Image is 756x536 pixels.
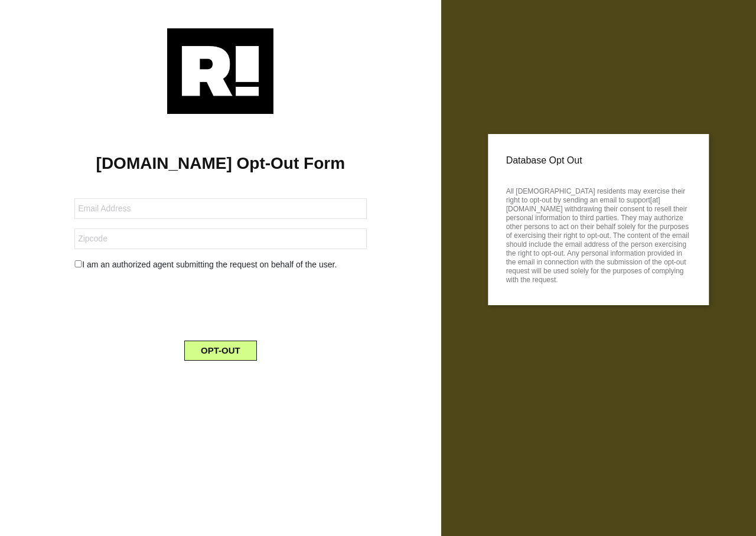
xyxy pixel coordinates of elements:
[131,280,310,326] iframe: reCAPTCHA
[506,184,691,285] p: All [DEMOGRAPHIC_DATA] residents may exercise their right to opt-out by sending an email to suppo...
[506,152,691,169] p: Database Opt Out
[66,259,375,271] div: I am an authorized agent submitting the request on behalf of the user.
[74,228,366,249] input: Zipcode
[167,28,273,114] img: Retention.com
[184,341,257,361] button: OPT-OUT
[18,153,423,174] h1: [DOMAIN_NAME] Opt-Out Form
[74,198,366,219] input: Email Address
